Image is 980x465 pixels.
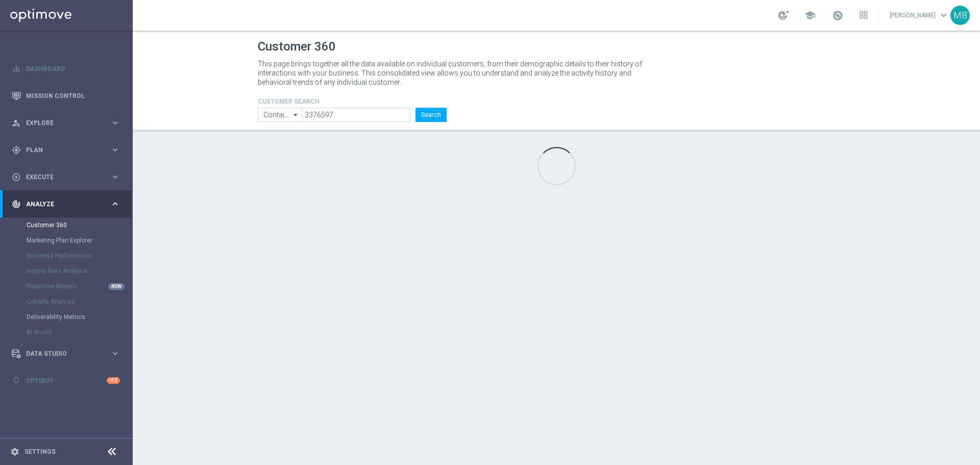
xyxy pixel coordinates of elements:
[27,279,132,294] div: Predictive Models
[11,377,120,385] button: lightbulb Optibot +10
[11,65,120,73] button: equalizer Dashboard
[27,217,132,233] div: Customer 360
[110,145,120,155] i: keyboard_arrow_right
[258,59,651,87] p: This page brings together all the data available on individual customers, from their demographic ...
[26,82,120,109] a: Mission Control
[12,145,110,155] div: Plan
[24,449,56,455] a: Settings
[12,82,120,109] div: Mission Control
[27,263,132,279] div: Repeat Rate Analysis
[950,6,970,25] div: MB
[27,325,132,340] div: BI Studio
[12,200,21,209] i: track_changes
[26,120,110,126] span: Explore
[11,200,120,208] button: track_changes Analyze keyboard_arrow_right
[415,108,447,122] button: Search
[258,39,855,54] h1: Customer 360
[12,173,110,182] div: Execute
[26,201,110,207] span: Analyze
[889,8,950,23] a: [PERSON_NAME]keyboard_arrow_down
[12,64,21,74] i: equalizer
[26,55,120,82] a: Dashboard
[108,283,125,290] div: NEW
[11,173,120,181] button: play_circle_outline Execute keyboard_arrow_right
[110,172,120,182] i: keyboard_arrow_right
[27,221,106,229] a: Customer 360
[291,108,301,121] i: arrow_drop_down
[258,108,302,122] input: Contains
[10,447,19,456] i: settings
[11,92,120,100] button: Mission Control
[26,147,110,153] span: Plan
[27,248,132,263] div: Business Performance
[12,200,110,209] div: Analyze
[12,376,21,385] i: lightbulb
[27,313,106,321] a: Deliverability Metrics
[804,10,816,21] span: school
[12,367,120,394] div: Optibot
[258,98,447,105] h4: CUSTOMER SEARCH
[12,349,110,358] div: Data Studio
[27,309,132,325] div: Deliverability Metrics
[110,349,120,358] i: keyboard_arrow_right
[12,118,21,128] i: person_search
[26,367,107,394] a: Optibot
[12,173,21,182] i: play_circle_outline
[110,199,120,209] i: keyboard_arrow_right
[11,119,120,127] button: person_search Explore keyboard_arrow_right
[12,55,120,82] div: Dashboard
[12,118,110,128] div: Explore
[26,174,110,180] span: Execute
[27,236,106,244] a: Marketing Plan Explorer
[107,377,120,384] div: +10
[26,351,110,357] span: Data Studio
[27,233,132,248] div: Marketing Plan Explorer
[27,294,132,309] div: Cohorts Analysis
[302,108,410,122] input: Enter CID, Email, name or phone
[11,146,120,154] button: gps_fixed Plan keyboard_arrow_right
[12,145,21,155] i: gps_fixed
[938,10,949,21] span: keyboard_arrow_down
[110,118,120,128] i: keyboard_arrow_right
[11,350,120,358] button: Data Studio keyboard_arrow_right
